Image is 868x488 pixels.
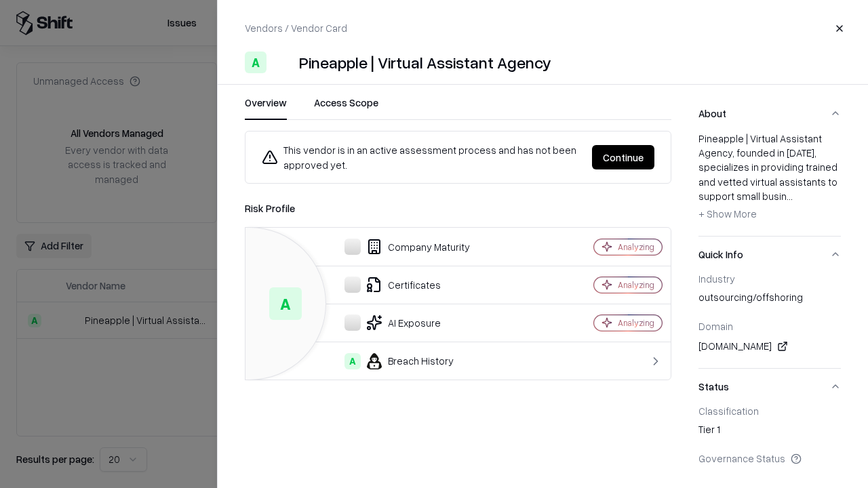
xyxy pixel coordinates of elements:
div: This vendor is in an active assessment process and has not been approved yet. [262,142,581,172]
button: About [698,96,841,131]
div: Breach History [256,353,547,369]
div: Pineapple | Virtual Assistant Agency [299,52,551,73]
div: A [344,353,361,369]
button: Continue [592,145,654,169]
img: Pineapple | Virtual Assistant Agency [272,52,294,73]
div: Domain [698,320,841,332]
div: Industry [698,272,841,285]
div: Classification [698,405,841,417]
div: [DOMAIN_NAME] [698,338,841,354]
button: Overview [245,96,287,120]
button: Status [698,369,841,405]
div: About [698,131,841,236]
div: Pineapple | Virtual Assistant Agency, founded in [DATE], specializes in providing trained and vet... [698,131,841,225]
button: Quick Info [698,237,841,272]
div: Analyzing [618,317,654,329]
span: + Show More [698,207,757,220]
button: Access Scope [314,96,378,120]
div: AI Exposure [256,314,547,331]
div: Analyzing [618,241,654,253]
div: Certificates [256,277,547,293]
div: A [269,287,302,320]
div: Quick Info [698,272,841,368]
div: Tier 1 [698,422,841,441]
div: Company Maturity [256,239,547,255]
p: Vendors / Vendor Card [245,21,347,35]
span: ... [787,190,793,202]
div: Analyzing [618,279,654,291]
div: A [245,52,267,73]
div: Risk Profile [245,200,671,216]
div: outsourcing/offshoring [698,290,841,309]
button: + Show More [698,203,757,225]
div: Governance Status [698,452,841,464]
